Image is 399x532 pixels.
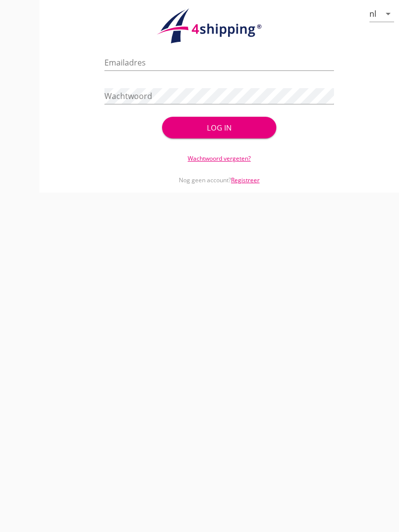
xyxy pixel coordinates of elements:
img: logo.1f945f1d.svg [155,8,283,44]
i: arrow_drop_down [382,8,394,20]
a: Wachtwoord vergeten? [188,154,251,163]
a: Registreer [231,176,260,184]
div: nl [369,9,376,18]
button: Log in [162,117,277,138]
div: Nog geen account? [104,163,333,185]
div: Log in [178,122,261,133]
input: Emailadres [104,55,333,70]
